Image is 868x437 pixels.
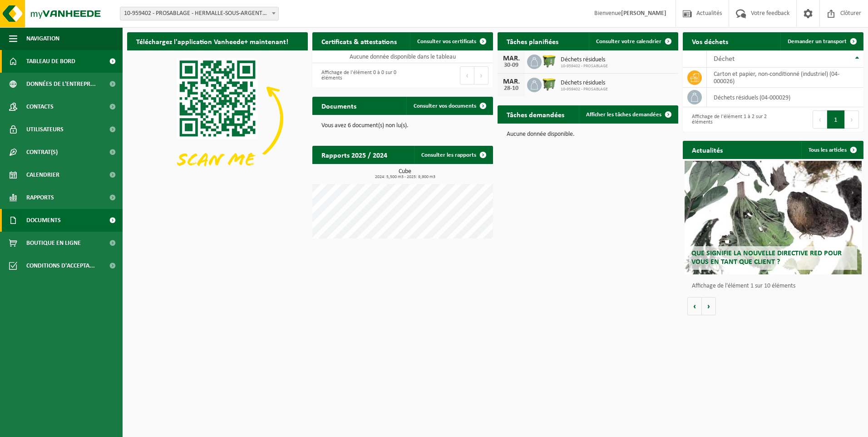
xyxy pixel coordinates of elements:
span: Demander un transport [788,39,847,45]
h2: Tâches planifiées [498,32,567,50]
td: Aucune donnée disponible dans le tableau [312,50,493,63]
button: Volgende [702,297,716,315]
button: Next [845,110,859,129]
div: Affichage de l'élément 0 à 0 sur 0 éléments [317,65,398,85]
span: Déchets résiduels [561,79,608,87]
span: 2024: 5,500 m3 - 2025: 9,900 m3 [317,175,493,179]
img: Download de VHEPlus App [127,50,308,186]
span: Consulter vos documents [414,103,476,109]
button: Next [474,66,488,84]
div: Affichage de l'élément 1 à 2 sur 2 éléments [687,109,769,129]
span: Contacts [26,95,54,118]
span: Documents [26,209,61,232]
span: Consulter votre calendrier [596,39,661,45]
a: Consulter votre calendrier [589,32,677,50]
h2: Actualités [683,141,732,159]
button: Vorige [687,297,702,315]
td: déchets résiduels (04-000029) [707,88,863,107]
button: 1 [827,110,845,129]
span: Calendrier [26,164,59,186]
div: MAR. [502,55,520,62]
span: Tableau de bord [26,50,75,73]
span: Boutique en ligne [26,232,81,254]
button: Previous [813,110,827,129]
span: Consulter vos certificats [417,39,476,45]
span: Déchet [714,55,735,63]
a: Tous les articles [801,141,863,159]
span: Données de l'entrepr... [26,73,96,95]
strong: [PERSON_NAME] [621,10,666,17]
td: carton et papier, non-conditionné (industriel) (04-000026) [707,68,863,88]
h2: Tâches demandées [498,105,573,123]
h2: Documents [312,97,365,114]
button: Previous [460,66,474,84]
h2: Certificats & attestations [312,32,406,50]
span: 10-959402 - PROSABLAGE - HERMALLE-SOUS-ARGENTEAU [120,7,278,20]
span: Afficher les tâches demandées [586,112,661,118]
div: MAR. [502,78,520,85]
p: Vous avez 6 document(s) non lu(s). [321,123,484,129]
h2: Téléchargez l'application Vanheede+ maintenant! [127,32,297,50]
a: Consulter vos certificats [410,32,492,50]
span: Utilisateurs [26,118,64,141]
a: Consulter les rapports [414,146,492,164]
span: 10-959402 - PROSABLAGE - HERMALLE-SOUS-ARGENTEAU [120,7,279,20]
span: Déchets résiduels [561,56,608,64]
p: Aucune donnée disponible. [507,131,669,138]
span: Conditions d'accepta... [26,254,95,277]
a: Demander un transport [780,32,863,50]
a: Afficher les tâches demandées [579,105,677,124]
div: 28-10 [502,85,520,92]
h2: Vos déchets [683,32,737,50]
img: WB-1100-HPE-GN-50 [542,53,557,69]
span: Que signifie la nouvelle directive RED pour vous en tant que client ? [691,250,842,266]
a: Consulter vos documents [406,97,492,115]
p: Affichage de l'élément 1 sur 10 éléments [692,283,859,289]
img: WB-1100-HPE-GN-50 [542,76,557,92]
a: Que signifie la nouvelle directive RED pour vous en tant que client ? [685,161,862,274]
h2: Rapports 2025 / 2024 [312,146,396,164]
h3: Cube [317,169,493,179]
span: 10-959402 - PROSABLAGE [561,87,608,92]
span: Contrat(s) [26,141,58,164]
span: Navigation [26,27,59,50]
div: 30-09 [502,62,520,69]
span: 10-959402 - PROSABLAGE [561,64,608,69]
span: Rapports [26,186,54,209]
